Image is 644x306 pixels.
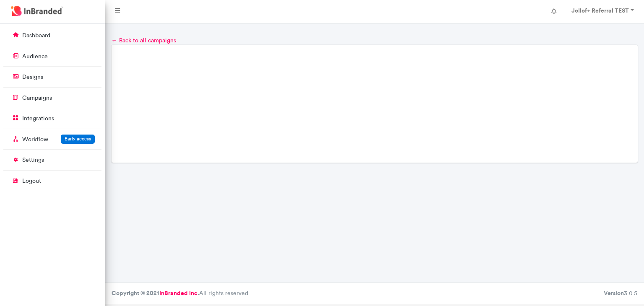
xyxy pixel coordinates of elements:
[112,37,176,44] a: ← Back to all campaigns
[3,110,101,126] a: integrations
[65,136,91,142] span: Early access
[3,131,101,147] a: WorkflowEarly access
[3,90,101,106] a: campaigns
[22,52,48,61] p: audience
[3,152,101,168] a: settings
[22,94,52,102] p: campaigns
[3,27,101,43] a: dashboard
[9,4,65,18] img: InBranded Logo
[22,156,44,164] p: settings
[604,289,624,297] b: Version
[3,48,101,64] a: audience
[563,3,641,20] a: Jollof+ Referral TEST
[604,289,637,298] div: 3.0.5
[571,7,629,14] strong: Jollof+ Referral TEST
[22,73,43,81] p: designs
[3,69,101,85] a: designs
[22,114,54,123] p: integrations
[22,135,48,144] p: Workflow
[22,31,50,40] p: dashboard
[112,289,199,297] strong: Copyright © 2021 .
[22,177,41,185] p: logout
[105,282,644,304] footer: All rights reserved.
[159,289,197,297] a: InBranded Inc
